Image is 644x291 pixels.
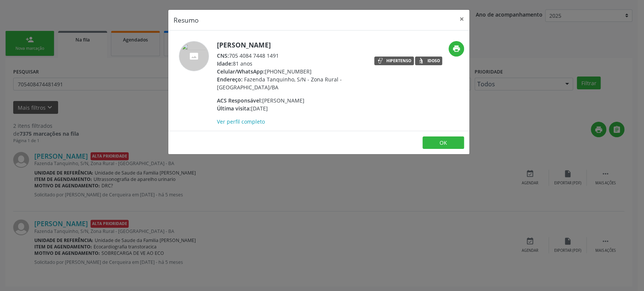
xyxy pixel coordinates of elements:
[452,44,460,53] i: print
[217,52,364,60] div: 705 4084 7448 1491
[217,67,364,75] div: [PHONE_NUMBER]
[217,52,229,59] span: CNS:
[217,105,251,112] span: Última visita:
[449,41,464,57] button: print
[217,118,265,125] a: Ver perfil completo
[423,136,464,149] button: OK
[217,96,364,104] div: [PERSON_NAME]
[217,76,243,83] span: Endereço:
[217,60,233,67] span: Idade:
[217,60,364,67] div: 81 anos
[386,59,411,63] div: Hipertenso
[217,68,265,75] span: Celular/WhatsApp:
[217,76,342,91] span: Fazenda Tanquinho, S/N - Zona Rural - [GEOGRAPHIC_DATA]/BA
[174,15,199,25] h5: Resumo
[454,10,469,28] button: Close
[179,41,209,71] img: accompaniment
[217,41,364,49] h5: [PERSON_NAME]
[217,104,364,112] div: [DATE]
[427,59,440,63] div: Idoso
[217,97,262,104] span: ACS Responsável:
